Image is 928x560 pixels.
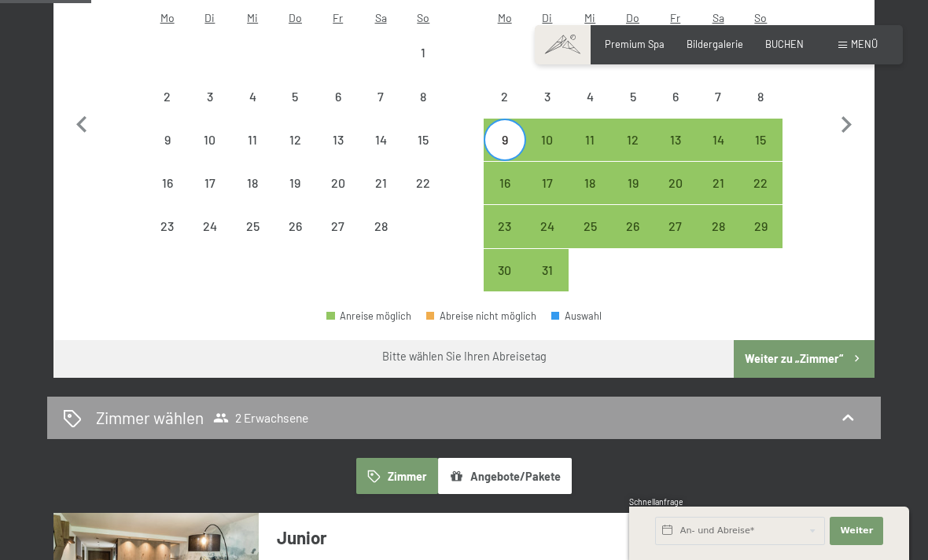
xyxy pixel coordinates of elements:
div: 16 [147,177,186,216]
div: Wed Mar 11 2026 [569,119,611,161]
div: Abreise möglich [611,119,654,161]
div: Abreise möglich [569,119,611,161]
abbr: Sonntag [417,11,429,24]
abbr: Mittwoch [584,11,595,24]
div: Abreise nicht möglich [426,311,536,321]
div: Mon Mar 16 2026 [484,162,526,204]
div: Anreise möglich [326,311,411,321]
div: 20 [319,177,358,216]
div: 24 [528,220,567,259]
a: Premium Spa [605,38,665,50]
div: Abreise möglich [654,205,697,247]
div: 15 [741,134,780,173]
div: 27 [656,220,695,259]
div: 7 [698,90,738,130]
div: Wed Feb 25 2026 [231,205,274,247]
div: Fri Mar 27 2026 [654,205,697,247]
abbr: Donnerstag [626,11,639,24]
a: BUCHEN [765,38,804,50]
div: Thu Mar 26 2026 [611,205,654,247]
div: Abreise nicht möglich [317,119,359,161]
div: 15 [403,134,443,173]
div: 20 [656,177,695,216]
div: Abreise nicht möglich [569,75,611,117]
div: Abreise nicht möglich [189,205,231,247]
div: Abreise nicht möglich [359,162,402,204]
div: Sun Mar 29 2026 [739,205,782,247]
div: Abreise nicht möglich [145,75,188,117]
div: Abreise nicht möglich [145,162,188,204]
div: 24 [190,220,230,259]
div: Mon Mar 02 2026 [484,75,526,117]
div: 8 [741,90,780,130]
div: 14 [698,134,738,173]
div: Wed Mar 18 2026 [569,162,611,204]
div: Fri Mar 06 2026 [654,75,697,117]
div: Abreise nicht möglich [739,75,782,117]
div: Abreise nicht möglich [654,75,697,117]
div: Abreise nicht möglich [274,162,316,204]
div: Thu Feb 05 2026 [274,75,316,117]
div: Mon Feb 02 2026 [145,75,188,117]
div: 10 [528,134,567,173]
div: 6 [656,90,695,130]
div: Fri Feb 13 2026 [317,119,359,161]
div: Tue Feb 17 2026 [189,162,231,204]
div: Abreise möglich [697,119,739,161]
div: Abreise nicht möglich [317,205,359,247]
div: Abreise möglich [697,162,739,204]
div: Sun Mar 22 2026 [739,162,782,204]
div: 10 [190,134,230,173]
div: Sat Mar 28 2026 [697,205,739,247]
div: 28 [361,220,400,259]
div: 5 [275,90,315,130]
div: Thu Mar 19 2026 [611,162,654,204]
div: Abreise nicht möglich [697,75,739,117]
div: Abreise möglich [484,249,526,291]
div: Abreise nicht möglich [145,205,188,247]
div: Abreise möglich [526,249,569,291]
div: Sun Feb 01 2026 [402,31,444,74]
div: Sat Feb 28 2026 [359,205,402,247]
abbr: Mittwoch [247,11,258,24]
span: Weiter [840,525,873,537]
h3: Junior [277,525,690,550]
div: Sat Mar 21 2026 [697,162,739,204]
div: 6 [319,90,358,130]
div: Mon Mar 09 2026 [484,119,526,161]
div: Abreise nicht möglich [317,75,359,117]
div: 23 [485,220,525,259]
div: Wed Feb 04 2026 [231,75,274,117]
div: Sun Mar 15 2026 [739,119,782,161]
div: 14 [361,134,400,173]
div: Tue Feb 03 2026 [189,75,231,117]
div: Abreise möglich [484,119,526,161]
button: Zimmer [356,458,438,494]
div: Thu Feb 26 2026 [274,205,316,247]
button: Angebote/Pakete [438,458,572,494]
div: 11 [570,134,609,173]
div: 7 [361,90,400,130]
div: Abreise nicht möglich [402,31,444,74]
div: Abreise nicht möglich [231,162,274,204]
div: Abreise möglich [484,205,526,247]
div: Sun Mar 01 2026 [739,31,782,74]
div: Wed Feb 18 2026 [231,162,274,204]
div: 18 [570,177,609,216]
div: Abreise möglich [526,205,569,247]
div: Abreise möglich [697,205,739,247]
div: 28 [698,220,738,259]
abbr: Freitag [670,11,680,24]
abbr: Dienstag [542,11,552,24]
div: Abreise möglich [569,162,611,204]
div: Abreise nicht möglich [359,205,402,247]
div: Sat Feb 07 2026 [359,75,402,117]
div: Thu Feb 12 2026 [274,119,316,161]
div: 16 [485,177,525,216]
div: 25 [233,220,272,259]
div: 17 [190,177,230,216]
div: Mon Feb 09 2026 [145,119,188,161]
div: Abreise nicht möglich [189,119,231,161]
